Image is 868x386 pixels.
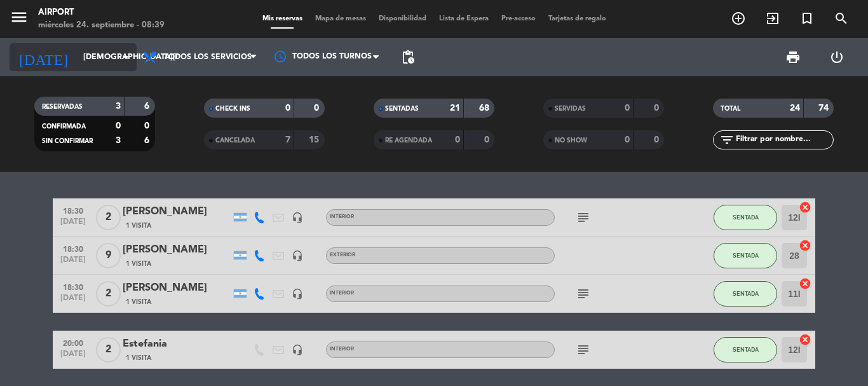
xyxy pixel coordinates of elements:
strong: 0 [625,135,630,144]
i: subject [576,210,591,225]
i: cancel [799,201,811,214]
i: headset_mic [292,344,303,355]
strong: 15 [309,135,322,144]
strong: 6 [144,102,152,111]
strong: 24 [790,104,800,113]
strong: 74 [818,104,831,113]
button: SENTADA [714,337,777,362]
strong: 0 [144,121,152,130]
span: Pre-acceso [495,15,542,22]
strong: 0 [625,104,630,113]
span: CHECK INS [215,106,250,112]
span: 1 Visita [126,221,151,231]
strong: 6 [144,136,152,145]
div: Estefania [123,336,231,352]
span: 1 Visita [126,353,151,363]
span: Tarjetas de regalo [542,15,613,22]
span: NO SHOW [555,137,587,144]
span: 18:30 [57,241,89,256]
span: CONFIRMADA [42,123,86,130]
span: [DATE] [57,294,89,308]
i: search [834,11,849,26]
span: pending_actions [400,50,416,65]
i: filter_list [719,132,735,148]
div: LOG OUT [815,38,858,76]
div: [PERSON_NAME] [123,203,231,220]
button: SENTADA [714,205,777,230]
i: [DATE] [10,43,77,71]
span: CANCELADA [215,137,255,144]
span: 18:30 [57,203,89,217]
strong: 0 [654,104,661,113]
i: menu [10,8,29,27]
i: subject [576,286,591,301]
div: Airport [38,6,165,19]
span: 20:00 [57,335,89,350]
span: INTERIOR [330,291,354,296]
div: [PERSON_NAME] [123,242,231,258]
i: headset_mic [292,212,303,223]
i: exit_to_app [765,11,780,26]
span: SENTADAS [385,106,419,112]
span: RESERVADAS [42,104,83,110]
span: INTERIOR [330,214,354,219]
span: Disponibilidad [372,15,433,22]
span: 2 [96,337,121,362]
strong: 0 [285,104,290,113]
i: power_settings_new [829,50,844,65]
span: 18:30 [57,279,89,294]
strong: 0 [116,121,121,130]
span: [DATE] [57,256,89,270]
i: add_circle_outline [731,11,746,26]
i: turned_in_not [799,11,815,26]
span: [DATE] [57,217,89,232]
span: [DATE] [57,350,89,364]
strong: 3 [116,102,121,111]
i: arrow_drop_down [118,50,133,65]
span: INTERIOR [330,347,354,352]
div: miércoles 24. septiembre - 08:39 [38,19,165,32]
span: Mapa de mesas [309,15,372,22]
strong: 0 [455,135,460,144]
i: cancel [799,333,811,346]
i: cancel [799,239,811,252]
span: SIN CONFIRMAR [42,138,93,144]
button: menu [10,8,29,31]
span: EXTERIOR [330,252,355,258]
span: 1 Visita [126,297,151,307]
span: 2 [96,281,121,307]
button: SENTADA [714,281,777,307]
span: Mis reservas [256,15,309,22]
span: print [785,50,801,65]
strong: 0 [484,135,492,144]
strong: 7 [285,135,290,144]
span: 9 [96,243,121,268]
span: SENTADA [733,252,759,259]
span: 1 Visita [126,259,151,269]
span: SENTADA [733,346,759,353]
span: SERVIDAS [555,106,586,112]
div: [PERSON_NAME] [123,280,231,296]
span: SENTADA [733,290,759,297]
span: TOTAL [721,106,740,112]
span: 2 [96,205,121,230]
strong: 21 [450,104,460,113]
i: headset_mic [292,250,303,261]
span: Lista de Espera [433,15,495,22]
span: SENTADA [733,214,759,221]
strong: 0 [314,104,322,113]
span: Todos los servicios [164,53,252,62]
span: RE AGENDADA [385,137,432,144]
strong: 0 [654,135,661,144]
input: Filtrar por nombre... [735,133,833,147]
button: SENTADA [714,243,777,268]
strong: 68 [479,104,492,113]
strong: 3 [116,136,121,145]
i: cancel [799,277,811,290]
i: subject [576,342,591,357]
i: headset_mic [292,288,303,300]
